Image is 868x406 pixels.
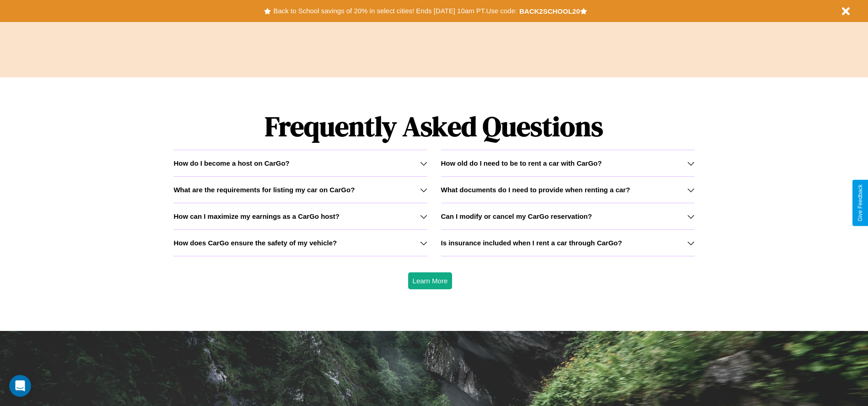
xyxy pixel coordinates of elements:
[441,239,622,247] h3: Is insurance included when I rent a car through CarGo?
[408,272,453,289] button: Learn More
[441,186,630,194] h3: What documents do I need to provide when renting a car?
[173,103,694,150] h1: Frequently Asked Questions
[173,159,289,167] h3: How do I become a host on CarGo?
[441,212,592,220] h3: Can I modify or cancel my CarGo reservation?
[857,184,863,222] div: Give Feedback
[271,5,519,17] button: Back to School savings of 20% in select cities! Ends [DATE] 10am PT.Use code:
[519,7,580,15] b: BACK2SCHOOL20
[173,212,340,220] h3: How can I maximize my earnings as a CarGo host?
[9,375,31,397] iframe: Intercom live chat
[441,159,602,167] h3: How old do I need to be to rent a car with CarGo?
[173,239,337,247] h3: How does CarGo ensure the safety of my vehicle?
[173,186,355,194] h3: What are the requirements for listing my car on CarGo?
